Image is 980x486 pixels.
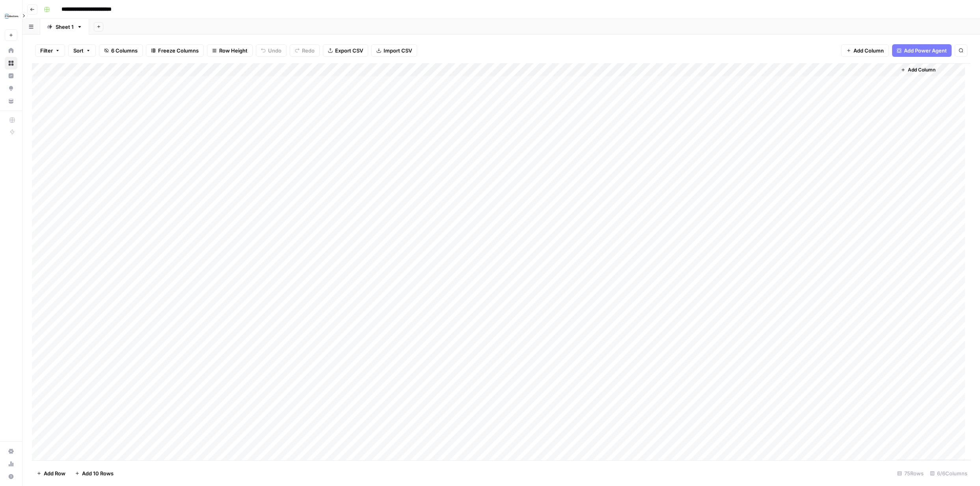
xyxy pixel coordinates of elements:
[44,469,65,477] span: Add Row
[335,47,363,54] span: Export CSV
[32,467,70,480] button: Add Row
[207,44,253,57] button: Row Height
[5,57,17,69] a: Browse
[853,47,884,54] span: Add Column
[384,47,412,54] span: Import CSV
[5,6,17,26] button: Workspace: FYidoctors
[268,47,281,54] span: Undo
[256,44,287,57] button: Undo
[68,44,96,57] button: Sort
[73,47,84,54] span: Sort
[40,47,53,54] span: Filter
[323,44,368,57] button: Export CSV
[841,44,889,57] button: Add Column
[5,69,17,82] a: Insights
[40,19,89,35] a: Sheet 1
[146,44,204,57] button: Freeze Columns
[35,44,65,57] button: Filter
[70,467,118,480] button: Add 10 Rows
[371,44,417,57] button: Import CSV
[302,47,315,54] span: Redo
[892,44,952,57] button: Add Power Agent
[5,95,17,107] a: Your Data
[908,66,935,73] span: Add Column
[898,65,939,75] button: Add Column
[894,467,927,480] div: 75 Rows
[5,82,17,95] a: Opportunities
[158,47,199,54] span: Freeze Columns
[5,9,19,23] img: FYidoctors Logo
[927,467,971,480] div: 6/6 Columns
[219,47,248,54] span: Row Height
[5,44,17,57] a: Home
[56,23,74,31] div: Sheet 1
[82,469,114,477] span: Add 10 Rows
[111,47,138,54] span: 6 Columns
[904,47,947,54] span: Add Power Agent
[5,445,17,458] a: Settings
[5,458,17,470] a: Usage
[5,470,17,483] button: Help + Support
[290,44,320,57] button: Redo
[99,44,143,57] button: 6 Columns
